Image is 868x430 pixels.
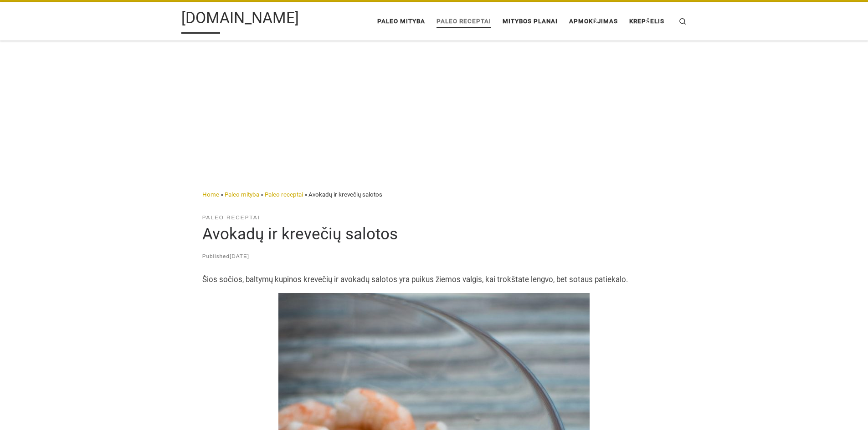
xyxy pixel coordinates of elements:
span: » [261,191,263,198]
span: Paleo receptai [202,214,260,220]
span: Published [202,253,249,259]
a: Krepšelis [627,12,667,31]
span: » [221,191,223,198]
h1: Avokadų ir krevečių salotos [202,223,666,247]
span: Apmokėjimas [569,12,618,29]
a: Paleo receptai [202,212,260,222]
a: [DATE] [230,253,249,259]
span: Mitybos planai [503,12,558,29]
span: Avokadų ir krevečių salotos [308,191,382,198]
a: Paleo receptai [434,12,494,31]
a: Apmokėjimas [566,12,621,31]
span: Paleo receptai [437,12,491,29]
span: » [304,191,307,198]
span: Krepšelis [629,12,664,29]
a: Mitybos planai [500,12,561,31]
a: Paleo receptai [265,191,303,198]
p: Šios sočios, baltymų kupinos krevečių ir avokadų salotos yra puikus žiemos valgis, kai trokštate ... [202,273,666,285]
a: Home [202,191,219,198]
span: Paleo mityba [377,12,425,29]
a: [DOMAIN_NAME] [181,7,299,34]
a: Paleo mityba [375,12,428,31]
a: Paleo mityba [225,191,259,198]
